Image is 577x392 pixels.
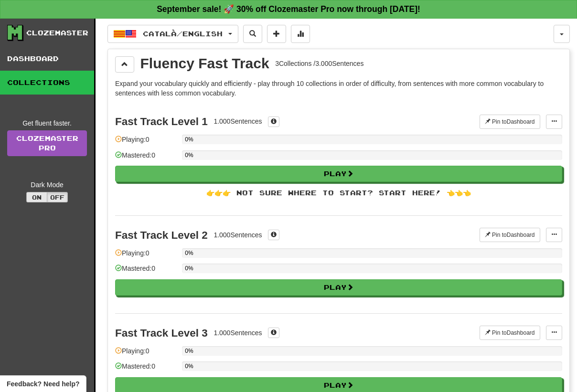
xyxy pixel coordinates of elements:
[291,25,310,43] button: More stats
[115,79,562,98] p: Expand your vocabulary quickly and efficiently - play through 10 collections in order of difficul...
[115,135,177,150] div: Playing: 0
[214,328,262,338] div: 1.000 Sentences
[7,180,87,190] div: Dark Mode
[7,379,79,389] span: Open feedback widget
[115,116,208,127] div: Fast Track Level 1
[115,346,177,362] div: Playing: 0
[140,56,269,71] div: Fluency Fast Track
[214,230,262,240] div: 1.000 Sentences
[107,25,238,43] button: Català/English
[115,361,177,377] div: Mastered: 0
[214,117,262,126] div: 1.000 Sentences
[115,150,177,166] div: Mastered: 0
[275,59,363,68] div: 3 Collections / 3.000 Sentences
[243,25,262,43] button: Search sentences
[157,4,420,14] strong: September sale! 🚀 30% off Clozemaster Pro now through [DATE]!
[115,229,208,241] div: Fast Track Level 2
[7,118,87,128] div: Get fluent faster.
[7,130,87,156] a: ClozemasterPro
[480,228,540,242] button: Pin toDashboard
[480,326,540,340] button: Pin toDashboard
[115,327,208,339] div: Fast Track Level 3
[143,30,223,38] span: Català / English
[480,115,540,129] button: Pin toDashboard
[26,28,88,38] div: Clozemaster
[267,25,286,43] button: Add sentence to collection
[115,264,177,279] div: Mastered: 0
[115,248,177,264] div: Playing: 0
[115,166,562,182] button: Play
[26,192,47,202] button: On
[115,188,562,198] div: 👉👉👉 Not sure where to start? Start here! 👈👈👈
[115,279,562,296] button: Play
[47,192,68,202] button: Off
